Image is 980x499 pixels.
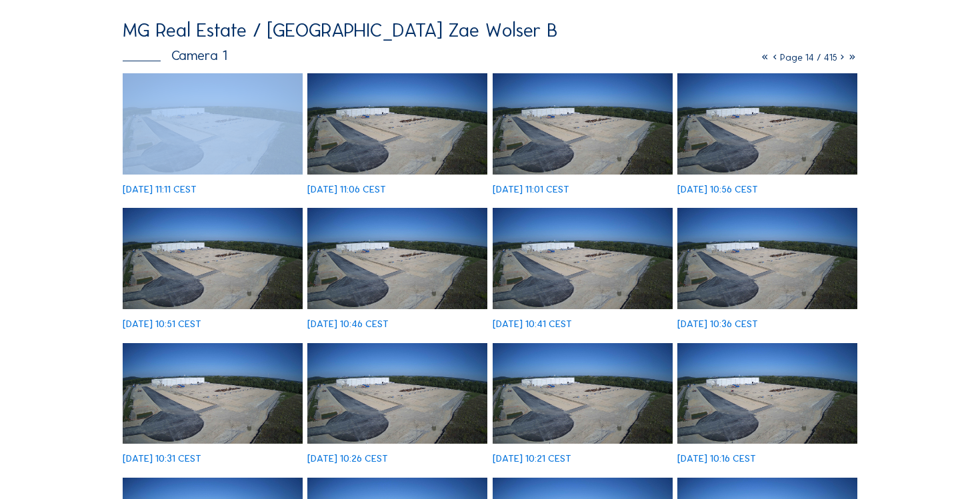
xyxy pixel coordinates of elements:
[307,343,487,444] img: image_52488934
[307,185,386,195] div: [DATE] 11:06 CEST
[307,319,389,329] div: [DATE] 10:46 CEST
[780,51,837,63] span: Page 14 / 415
[123,343,303,444] img: image_52489068
[677,73,857,175] img: image_52489737
[307,208,487,309] img: image_52489465
[307,73,487,175] img: image_52489988
[493,319,572,329] div: [DATE] 10:41 CEST
[123,21,557,40] div: MG Real Estate / [GEOGRAPHIC_DATA] Zae Wolser B
[677,185,758,195] div: [DATE] 10:56 CEST
[123,49,228,62] div: Camera 1
[307,454,388,464] div: [DATE] 10:26 CEST
[493,185,569,195] div: [DATE] 11:01 CEST
[123,454,201,464] div: [DATE] 10:31 CEST
[493,208,673,309] img: image_52489338
[493,343,673,444] img: image_52488797
[677,319,758,329] div: [DATE] 10:36 CEST
[123,208,303,309] img: image_52489600
[677,454,756,464] div: [DATE] 10:16 CEST
[493,454,571,464] div: [DATE] 10:21 CEST
[123,319,201,329] div: [DATE] 10:51 CEST
[493,73,673,175] img: image_52489866
[123,185,197,195] div: [DATE] 11:11 CEST
[677,343,857,444] img: image_52488658
[123,73,303,175] img: image_52490116
[677,208,857,309] img: image_52489208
